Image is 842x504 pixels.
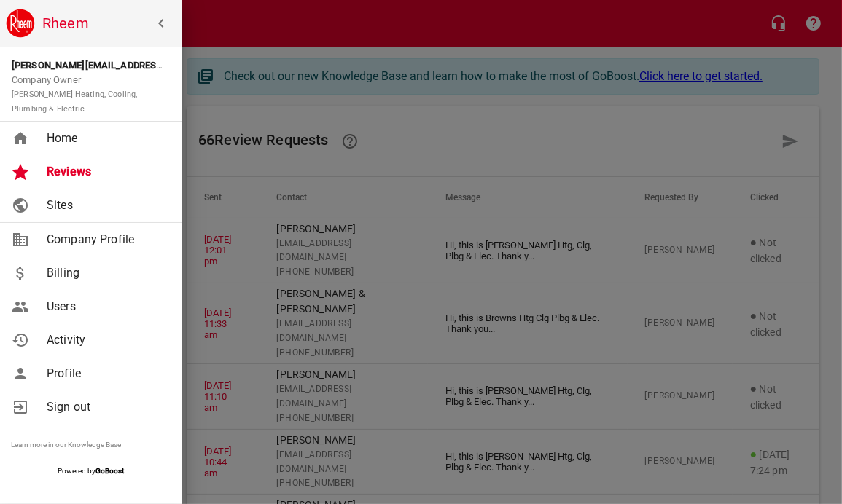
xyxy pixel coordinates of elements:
[58,467,125,475] span: Powered by
[47,264,165,282] span: Billing
[47,398,165,416] span: Sign out
[12,60,239,71] strong: [PERSON_NAME][EMAIL_ADDRESS][DOMAIN_NAME]
[47,197,165,214] span: Sites
[96,467,125,475] strong: GoBoost
[6,9,35,38] img: rheem.png
[47,163,165,181] span: Reviews
[47,298,165,315] span: Users
[42,12,176,35] h6: Rheem
[11,441,121,449] a: Learn more in our Knowledge Base
[12,90,137,114] small: [PERSON_NAME] Heating, Cooling, Plumbing & Electric
[47,365,165,382] span: Profile
[47,231,165,248] span: Company Profile
[47,331,165,349] span: Activity
[12,74,137,114] span: Company Owner
[47,130,165,147] span: Home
